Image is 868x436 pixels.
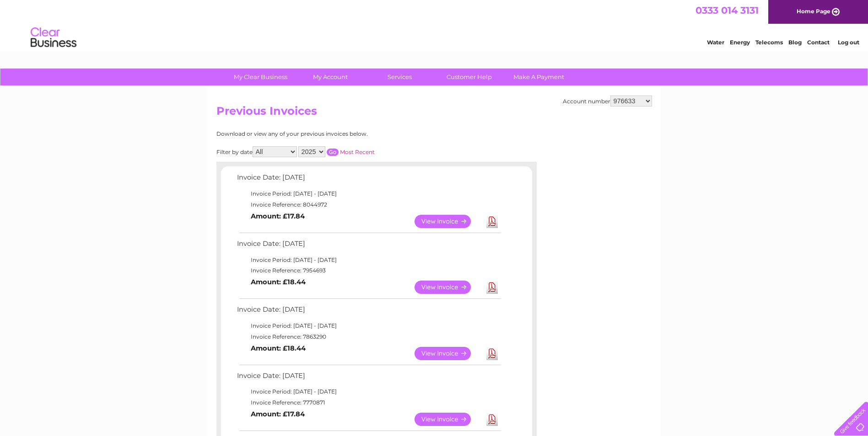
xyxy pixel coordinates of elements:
[340,149,375,155] a: Most Recent
[486,347,498,360] a: Download
[216,105,652,122] h2: Previous Invoices
[788,39,802,46] a: Blog
[30,24,77,52] img: logo.png
[730,39,750,46] a: Energy
[235,303,502,320] td: Invoice Date: [DATE]
[235,386,502,397] td: Invoice Period: [DATE] - [DATE]
[838,39,859,46] a: Log out
[415,413,482,426] a: View
[235,370,502,387] td: Invoice Date: [DATE]
[486,281,498,294] a: Download
[235,188,502,199] td: Invoice Period: [DATE] - [DATE]
[235,265,502,276] td: Invoice Reference: 7954693
[807,39,830,46] a: Contact
[235,255,502,266] td: Invoice Period: [DATE] - [DATE]
[501,69,577,85] a: Make A Payment
[235,171,502,188] td: Invoice Date: [DATE]
[251,278,306,286] b: Amount: £18.44
[362,69,437,85] a: Services
[223,69,298,85] a: My Clear Business
[235,199,502,210] td: Invoice Reference: 8044972
[216,146,457,157] div: Filter by date
[235,320,502,331] td: Invoice Period: [DATE] - [DATE]
[486,215,498,228] a: Download
[235,238,502,255] td: Invoice Date: [DATE]
[415,347,482,360] a: View
[415,281,482,294] a: View
[292,69,368,85] a: My Account
[251,410,305,418] b: Amount: £17.84
[251,212,305,220] b: Amount: £17.84
[235,331,502,342] td: Invoice Reference: 7863290
[431,69,507,85] a: Customer Help
[218,5,651,44] div: Clear Business is a trading name of Verastar Limited (registered in [GEOGRAPHIC_DATA] No. 3667643...
[486,413,498,426] a: Download
[235,397,502,408] td: Invoice Reference: 7770871
[563,96,652,106] div: Account number
[707,39,724,46] a: Water
[415,215,482,228] a: View
[695,5,759,16] a: 0333 014 3131
[755,39,783,46] a: Telecoms
[251,344,306,352] b: Amount: £18.44
[216,131,457,137] div: Download or view any of your previous invoices below.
